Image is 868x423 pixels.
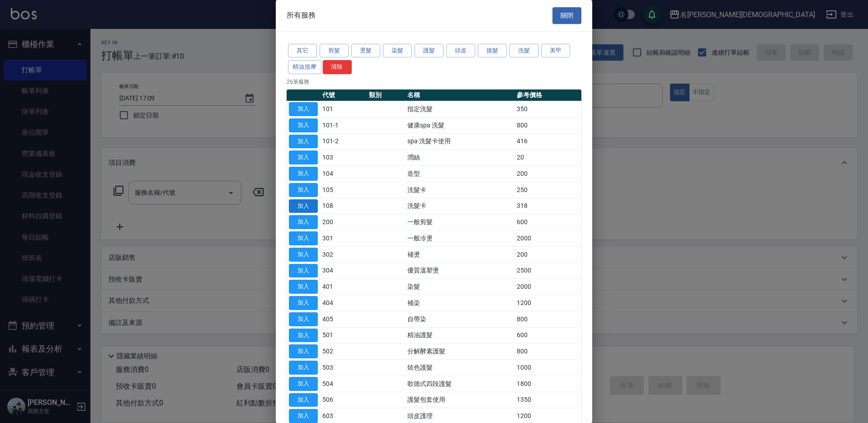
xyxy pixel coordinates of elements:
td: 504 [320,376,367,392]
button: 洗髮 [509,44,538,58]
td: 250 [514,182,581,198]
td: 318 [514,198,581,214]
th: 參考價格 [514,89,581,101]
button: 加入 [289,150,318,164]
td: 301 [320,230,367,247]
button: 加入 [289,280,318,294]
td: 800 [514,343,581,360]
td: 1350 [514,392,581,408]
td: 800 [514,117,581,133]
td: 2000 [514,230,581,247]
td: 800 [514,311,581,327]
td: 304 [320,263,367,279]
td: 501 [320,327,367,343]
td: 200 [514,166,581,182]
td: 108 [320,198,367,214]
td: 精油護髮 [405,327,514,343]
button: 其它 [288,44,317,58]
td: 600 [514,214,581,230]
td: 404 [320,295,367,311]
button: 加入 [289,231,318,245]
button: 頭皮 [446,44,475,58]
td: 一般剪髮 [405,214,514,230]
span: 所有服務 [287,11,316,20]
td: 401 [320,279,367,295]
td: 503 [320,360,367,376]
td: 104 [320,166,367,182]
td: 506 [320,392,367,408]
td: 101-1 [320,117,367,133]
button: 加入 [289,361,318,375]
td: spa 洗髮卡使用 [405,133,514,150]
button: 剪髮 [320,44,349,58]
td: 1200 [514,295,581,311]
td: 302 [320,246,367,263]
button: 加入 [289,264,318,278]
td: 103 [320,150,367,166]
td: 600 [514,327,581,343]
td: 洗髮卡 [405,198,514,214]
button: 加入 [289,248,318,262]
button: 加入 [289,409,318,423]
td: 歌德式四段護髮 [405,376,514,392]
td: 補燙 [405,246,514,263]
td: 指定洗髮 [405,101,514,117]
td: 405 [320,311,367,327]
td: 1800 [514,376,581,392]
button: 加入 [289,118,318,132]
td: 健康spa 洗髮 [405,117,514,133]
td: 105 [320,182,367,198]
button: 加入 [289,329,318,343]
button: 染髮 [383,44,412,58]
p: 26 筆服務 [287,78,581,86]
button: 加入 [289,312,318,326]
td: 潤絲 [405,150,514,166]
button: 加入 [289,393,318,407]
td: 補染 [405,295,514,311]
button: 燙髮 [351,44,380,58]
td: 造型 [405,166,514,182]
button: 關閉 [552,7,581,24]
button: 加入 [289,215,318,229]
button: 加入 [289,377,318,391]
td: 200 [320,214,367,230]
td: 416 [514,133,581,150]
td: 洗髮卡 [405,182,514,198]
td: 2500 [514,263,581,279]
td: 炫色護髮 [405,360,514,376]
button: 加入 [289,296,318,310]
th: 代號 [320,89,367,101]
td: 護髮包套使用 [405,392,514,408]
button: 精油按摩 [288,60,321,74]
button: 加入 [289,102,318,116]
td: 2000 [514,279,581,295]
td: 20 [514,150,581,166]
button: 清除 [323,60,352,74]
button: 加入 [289,183,318,197]
th: 名稱 [405,89,514,101]
button: 加入 [289,167,318,181]
td: 502 [320,343,367,360]
td: 分解酵素護髮 [405,343,514,360]
td: 1000 [514,360,581,376]
button: 加入 [289,135,318,149]
th: 類別 [367,89,405,101]
td: 優質溫塑燙 [405,263,514,279]
td: 101 [320,101,367,117]
td: 一般冷燙 [405,230,514,247]
button: 接髮 [478,44,507,58]
button: 加入 [289,199,318,213]
td: 染髮 [405,279,514,295]
button: 護髮 [415,44,443,58]
td: 101-2 [320,133,367,150]
td: 自帶染 [405,311,514,327]
button: 加入 [289,344,318,358]
td: 200 [514,246,581,263]
button: 美甲 [541,44,570,58]
td: 350 [514,101,581,117]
